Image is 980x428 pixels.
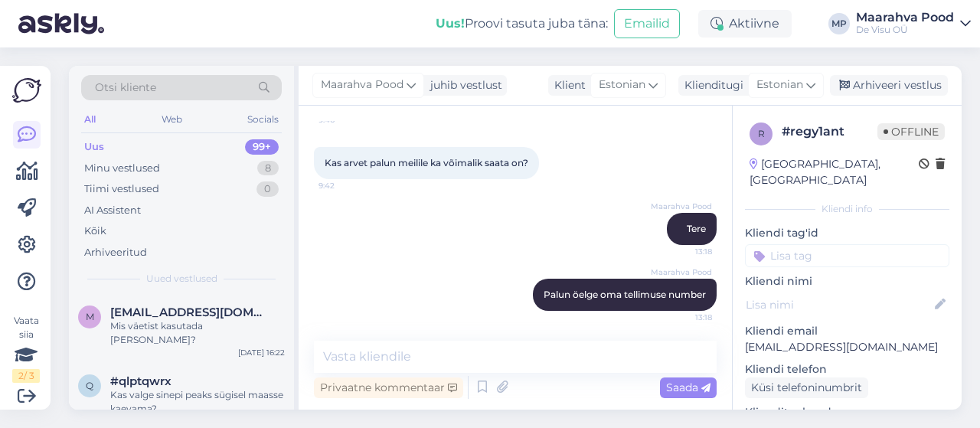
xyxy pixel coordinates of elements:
span: Estonian [599,77,645,93]
span: 9:42 [318,180,376,191]
span: Uued vestlused [146,272,217,286]
div: Aktiivne [698,10,792,38]
span: q [86,380,93,391]
b: Uus! [436,16,465,31]
div: juhib vestlust [424,77,502,93]
span: maieuus@gmail.com [110,305,269,319]
div: Küsi telefoninumbrit [745,377,868,398]
p: [EMAIL_ADDRESS][DOMAIN_NAME] [745,339,949,355]
span: Tere [687,223,706,234]
span: 13:18 [655,246,712,257]
p: Klienditeekond [745,404,949,420]
a: Maarahva PoodDe Visu OÜ [856,11,971,36]
div: Klient [548,77,586,93]
div: 0 [256,181,279,197]
div: Kõik [84,224,106,239]
span: r [758,128,765,139]
div: Web [158,109,185,129]
div: 99+ [245,139,279,155]
input: Lisa tag [745,244,949,267]
span: Estonian [756,77,803,93]
span: Maarahva Pood [321,77,403,93]
span: Palun öelge oma tellimuse number [544,289,706,300]
div: Tiimi vestlused [84,181,159,197]
div: Proovi tasuta juba täna: [436,15,608,33]
div: Maarahva Pood [856,11,954,24]
div: AI Assistent [84,203,141,218]
div: Minu vestlused [84,161,160,176]
span: Otsi kliente [95,80,156,96]
input: Lisa nimi [746,296,932,313]
p: Kliendi email [745,323,949,339]
div: MP [828,13,850,34]
div: Klienditugi [678,77,743,93]
div: 2 / 3 [12,369,40,383]
span: Maarahva Pood [651,266,712,278]
div: All [81,109,99,129]
span: #qlptqwrx [110,374,171,388]
div: Kas valge sinepi peaks sügisel maasse kaevama? [110,388,285,416]
div: [DATE] 16:22 [238,347,285,358]
p: Kliendi telefon [745,361,949,377]
div: Arhiveeritud [84,245,147,260]
span: Maarahva Pood [651,201,712,212]
span: Offline [877,123,945,140]
img: Askly Logo [12,78,41,103]
div: [GEOGRAPHIC_DATA], [GEOGRAPHIC_DATA] [750,156,919,188]
span: 13:18 [655,312,712,323]
div: Arhiveeri vestlus [830,75,948,96]
div: Socials [244,109,282,129]
div: Mis väetist kasutada [PERSON_NAME]? [110,319,285,347]
div: # regy1ant [782,123,877,141]
div: Vaata siia [12,314,40,383]
span: m [86,311,94,322]
div: Uus [84,139,104,155]
span: Saada [666,381,710,394]
span: Kas arvet palun meilile ka võimalik saata on? [325,157,528,168]
button: Emailid [614,9,680,38]
div: De Visu OÜ [856,24,954,36]
div: Kliendi info [745,202,949,216]
p: Kliendi tag'id [745,225,949,241]
div: Privaatne kommentaar [314,377,463,398]
div: 8 [257,161,279,176]
p: Kliendi nimi [745,273,949,289]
